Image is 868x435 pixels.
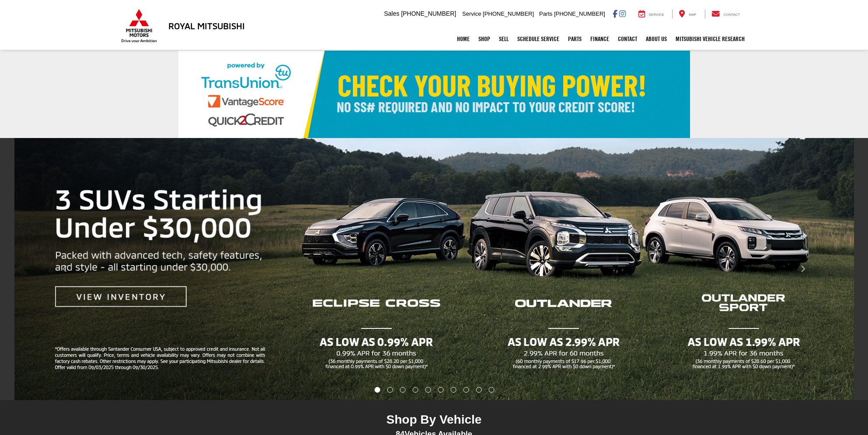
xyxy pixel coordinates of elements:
li: Go to slide number 7. [450,387,456,393]
li: Go to slide number 10. [488,387,494,393]
a: Home [453,28,474,50]
img: Mitsubishi [119,9,159,43]
a: Instagram: Click to visit our Instagram page [619,10,626,17]
li: Go to slide number 9. [476,387,481,393]
li: Go to slide number 5. [425,387,431,393]
a: Mitsubishi Vehicle Research [671,28,749,50]
li: Go to slide number 2. [387,387,393,393]
a: About Us [641,28,671,50]
span: [PHONE_NUMBER] [483,10,534,17]
div: Shop By Vehicle [282,412,586,429]
a: Finance [586,28,614,50]
a: Contact [614,28,641,50]
a: Facebook: Click to visit our Facebook page [613,10,617,17]
button: Click to view next picture. [738,155,868,383]
li: Go to slide number 3. [400,387,406,393]
span: Sales [384,10,399,17]
img: 3 SUVs Starting Under $30,000 [14,138,854,400]
li: Go to slide number 8. [463,387,469,393]
img: Check Your Buying Power [178,51,690,138]
li: Go to slide number 4. [413,387,418,393]
li: Go to slide number 1. [374,387,380,393]
a: Sell [495,28,513,50]
span: Service [649,13,664,17]
a: Map [672,10,703,18]
span: Map [689,13,696,17]
span: Service [462,10,481,17]
span: [PHONE_NUMBER] [554,10,605,17]
span: Parts [539,10,552,17]
span: [PHONE_NUMBER] [401,10,456,17]
a: Service [632,10,671,18]
span: Contact [723,13,740,17]
a: Shop [474,28,495,50]
a: Schedule Service: Opens in a new tab [513,28,564,50]
li: Go to slide number 6. [438,387,443,393]
a: Contact [705,10,747,18]
a: Parts: Opens in a new tab [564,28,586,50]
h3: Royal Mitsubishi [168,21,245,31]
